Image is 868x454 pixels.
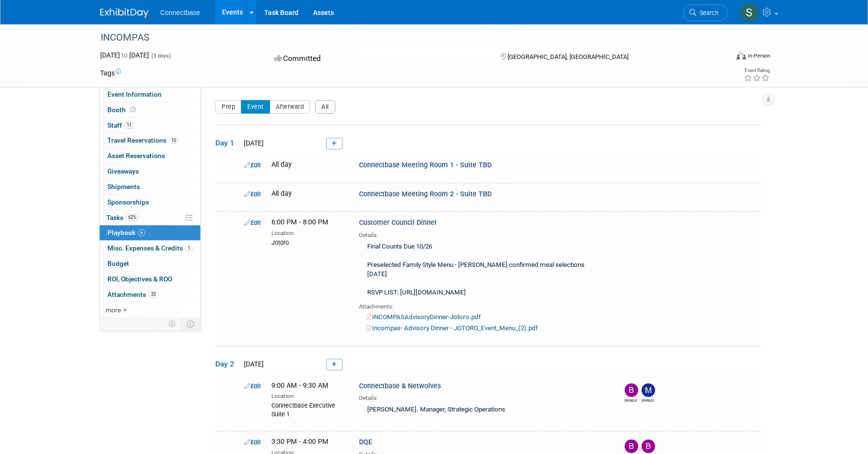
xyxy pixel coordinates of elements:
a: Misc. Expenses & Credits1 [100,241,200,256]
span: Misc. Expenses & Credits [107,244,193,252]
a: Sponsorships [100,195,200,210]
span: Search [696,9,718,16]
a: Giveaways [100,164,200,179]
span: Day 2 [215,359,239,369]
span: Budget [107,260,129,267]
span: [DATE] [241,139,264,147]
span: Giveaways [107,167,139,175]
span: DQE [359,438,372,446]
span: Shipments [107,183,140,190]
span: Playbook [107,229,145,236]
div: Attachments: [359,301,608,311]
img: ExhibitDay [100,8,149,18]
span: 6 [138,229,145,236]
span: 3:30 PM - 4:00 PM [271,438,329,446]
div: Connectbase Executive Suite 1 [271,400,344,419]
a: Edit [244,161,261,169]
span: Connectbase & Netwolves [359,382,441,390]
div: [PERSON_NAME]. Manager, Strategic Operations [359,402,608,418]
span: Customer Council Dinner [359,219,437,227]
a: Travel Reservations10 [100,133,200,148]
div: Matt Clark [642,397,654,403]
a: Event Information [100,87,200,102]
span: Connectbase Meeting Room 1 - Suite TBD [359,161,492,169]
a: more [100,303,200,318]
span: Asset Reservations [107,152,165,160]
img: Ben Edmond [625,439,638,453]
span: Connectbase [160,9,200,16]
span: Tasks [106,214,139,221]
div: Details: [359,228,608,239]
a: Staff11 [100,118,200,133]
a: Playbook6 [100,225,200,240]
div: Committed [271,50,485,67]
div: Details: [359,391,608,402]
span: Event Information [107,90,162,98]
span: [DATE] [DATE] [100,51,149,59]
td: Toggle Event Tabs [181,318,201,330]
img: Brian Maggiacomo [642,439,655,453]
div: Location: [271,228,344,237]
span: more [105,306,121,314]
a: Asset Reservations [100,148,200,163]
span: ROI, Objectives & ROO [107,275,172,283]
span: Booth not reserved yet [128,106,137,113]
div: Jotoro [271,237,344,247]
a: Shipments [100,179,200,194]
span: 11 [124,121,134,129]
a: Edit [244,382,261,390]
img: Stephanie Bird [740,3,759,22]
a: Edit [244,190,261,198]
span: 1 [185,245,193,252]
span: 9:00 AM - 9:30 AM [271,381,329,390]
img: Brian Maggiacomo [625,383,638,397]
span: All day [271,161,292,169]
span: [GEOGRAPHIC_DATA], [GEOGRAPHIC_DATA] [508,53,629,60]
span: Staff [107,121,134,129]
div: Event Rating [744,68,770,73]
a: INCOMPASAdvisoryDinner-Jotoro.pdf [366,313,481,321]
span: Connectbase Meeting Room 2 - Suite TBD [359,190,492,198]
span: to [120,51,129,59]
span: 62% [126,214,139,221]
div: In-Person [748,52,770,59]
img: Format-Inperson.png [736,52,746,59]
a: ROI, Objectives & ROO [100,272,200,287]
a: Attachments33 [100,287,200,302]
a: Booth [100,103,200,117]
span: Sponsorships [107,198,149,206]
span: All day [271,190,292,198]
a: Search [683,4,728,21]
a: Incompas- Advisory Dinner - JOTORO_Event_Menu_(2).pdf [366,324,538,332]
td: Tags [100,68,121,78]
div: Final Counts Due 10/26 Preselected Family Style Menu - [PERSON_NAME] confirmed meal selections [D... [359,239,608,301]
div: Location: [271,391,344,400]
span: 6:00 PM - 8:00 PM [271,218,329,226]
div: Event Format [671,50,770,65]
button: Prep [215,100,241,114]
span: Travel Reservations [107,136,179,144]
button: Afterward [269,100,311,114]
button: All [315,100,335,114]
span: 33 [149,291,158,298]
a: Tasks62% [100,210,200,225]
span: Attachments [107,291,158,298]
a: Edit [244,439,261,446]
span: Booth [107,106,137,114]
img: Matt Clark [642,383,655,397]
td: Personalize Event Tab Strip [164,318,181,330]
button: Event [241,100,270,114]
div: INCOMPAS [97,29,713,46]
span: (3 days) [150,53,171,59]
a: Edit [244,219,261,226]
a: Budget [100,256,200,271]
span: 10 [169,137,179,144]
div: Brian Maggiacomo [625,397,637,403]
span: Day 1 [215,138,239,148]
span: [DATE] [241,360,264,368]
